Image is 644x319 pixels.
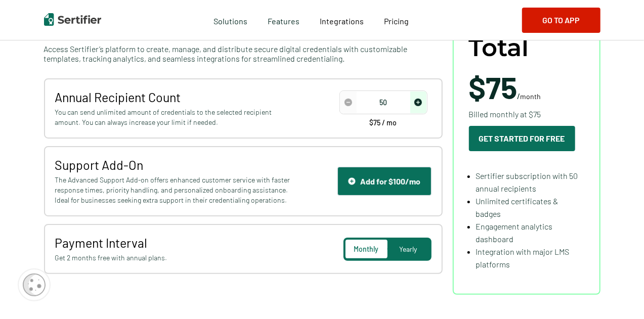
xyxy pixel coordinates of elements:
span: Billed monthly at $75 [469,108,541,120]
span: Get 2 months free with annual plans. [55,253,293,263]
span: Payment Interval [55,235,293,250]
img: Support Icon [348,177,356,185]
span: Sertifier subscription with 50 annual recipients [476,171,578,193]
img: Increase Icon [414,99,422,106]
span: $75 / mo [370,119,397,126]
img: Cookie Popup Icon [23,274,46,296]
span: Access Sertifier’s platform to create, manage, and distribute secure digital credentials with cus... [44,44,443,63]
span: month [521,92,541,101]
span: Features [268,14,300,26]
span: Total [469,34,529,62]
span: $75 [469,69,518,105]
span: Solutions [214,14,248,26]
span: Monthly [354,245,379,253]
span: You can send unlimited amount of credentials to the selected recipient amount. You can always inc... [55,107,293,127]
a: Pricing [384,14,409,26]
iframe: Chat Widget [593,270,644,319]
span: The Advanced Support Add-on offers enhanced customer service with faster response times, priority... [55,175,293,205]
button: Go to App [522,8,600,33]
span: Support Add-On [55,157,293,172]
span: decrease number [340,92,357,113]
span: Integration with major LMS platforms [476,247,570,269]
img: Decrease Icon [345,99,352,106]
span: increase number [410,92,426,113]
img: Sertifier | Digital Credentialing Platform [44,13,101,26]
span: Unlimited certificates & badges [476,196,559,218]
span: Annual Recipient Count [55,89,293,105]
a: Integrations [320,14,364,26]
span: Pricing [384,16,409,26]
span: / [469,72,541,102]
span: Integrations [320,16,364,26]
button: Support IconAdd for $100/mo [337,167,432,196]
div: Add for $100/mo [348,176,421,186]
span: Engagement analytics dashboard [476,221,553,244]
span: Yearly [400,245,417,253]
button: Get Started For Free [469,126,575,151]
